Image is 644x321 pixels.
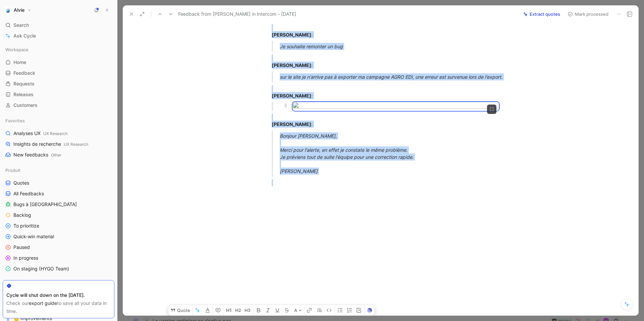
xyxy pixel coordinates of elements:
[13,32,36,40] span: Ask Cycle
[280,43,512,50] div: Je souhaite remonter un bug
[272,121,311,127] strong: [PERSON_NAME]
[13,141,88,148] span: Insights de recherche
[4,7,11,13] img: Alvie
[5,46,29,53] span: Workspace
[280,132,512,175] div: Bonjour [PERSON_NAME], Merci pour l'alerte, en effet je constate le même problème. Je préviens to...
[29,300,57,306] a: export guide
[13,91,34,98] span: Releases
[51,152,61,157] span: Other
[3,253,114,263] a: In progress
[178,10,296,18] span: Feedback from [PERSON_NAME] in Intercom - [DATE]
[3,20,114,30] div: Search
[3,165,114,175] div: Produit
[3,279,114,289] div: Insights
[3,116,114,126] div: Favorites
[13,244,30,251] span: Paused
[13,70,35,76] span: Feedback
[272,24,504,38] div: :
[13,233,54,240] span: Quick-win material
[292,305,304,316] button: A
[3,139,114,149] a: Insights de rechercheUX Research
[6,299,111,315] div: Check our to save all your data in time.
[13,80,35,87] span: Requests
[5,167,20,174] span: Produit
[3,210,114,220] a: Backlog
[272,55,504,69] div: :
[3,68,114,78] a: Feedback
[3,165,114,274] div: ProduitQuotesAll FeedbacksBugs à [GEOGRAPHIC_DATA]BacklogTo prioritizeQuick-win materialPausedIn ...
[3,150,114,160] a: New feedbacksOther
[272,62,311,68] strong: [PERSON_NAME]
[3,221,114,231] a: To prioritize
[272,93,311,99] strong: [PERSON_NAME]
[3,128,114,138] a: Analyses UXUX Research
[13,180,29,186] span: Quotes
[3,45,114,55] div: Workspace
[13,130,68,137] span: Analyses UX
[13,255,38,261] span: In progress
[3,57,114,67] a: Home
[3,31,114,41] a: Ask Cycle
[13,59,26,66] span: Home
[565,9,611,19] button: Mark processed
[6,291,111,299] div: Cycle will shut down on the [DATE].
[13,190,44,197] span: All Feedbacks
[13,21,29,29] span: Search
[272,32,311,38] strong: [PERSON_NAME]
[13,102,38,109] span: Customers
[3,199,114,209] a: Bugs à [GEOGRAPHIC_DATA]
[520,9,563,19] button: Extract quotes
[272,114,504,128] div: :
[3,89,114,100] a: Releases
[13,212,31,218] span: Backlog
[5,117,25,124] span: Favorites
[13,222,39,229] span: To prioritize
[272,85,504,99] div: :
[13,201,77,208] span: Bugs à [GEOGRAPHIC_DATA]
[13,151,61,158] span: New feedbacks
[3,100,114,110] a: Customers
[3,232,114,242] a: Quick-win material
[3,178,114,188] a: Quotes
[13,265,69,272] span: On staging (HYGO Team)
[3,79,114,89] a: Requests
[43,131,68,136] span: UX Research
[3,5,33,15] button: AlvieAlvie
[3,264,114,274] a: On staging (HYGO Team)
[3,242,114,252] a: Paused
[280,73,512,80] div: sur le site je n'arrive pas à exporter ma campagne AGRO EDI, une erreur est survenue lors de l'ex...
[14,7,24,13] h1: Alvie
[64,142,88,147] span: UX Research
[3,189,114,199] a: All Feedbacks
[168,305,192,316] button: Quote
